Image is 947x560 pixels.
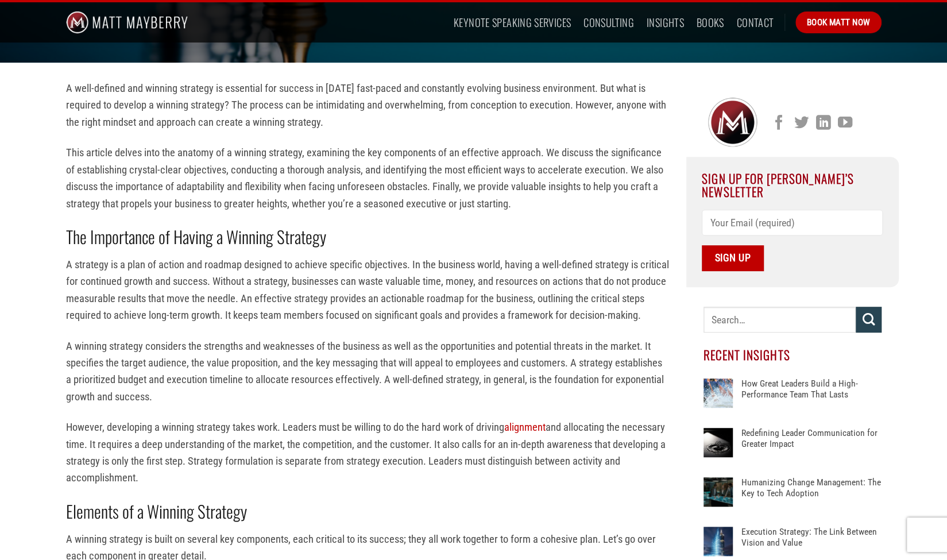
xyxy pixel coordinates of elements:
[806,16,870,29] span: Book Matt Now
[504,421,546,433] a: alignment
[704,346,790,364] span: Recent Insights
[583,12,634,33] a: Consulting
[66,419,669,486] p: However, developing a winning strategy takes work. Leaders must be willing to do the hard work of...
[794,115,808,132] a: Follow on Twitter
[856,307,882,333] button: Submit
[454,12,571,33] a: Keynote Speaking Services
[704,307,856,333] input: Search…
[697,12,724,33] a: Books
[702,210,883,271] form: Contact form
[741,379,881,413] a: How Great Leaders Build a High-Performance Team That Lasts
[702,210,883,235] input: Your Email (required)
[66,224,326,249] strong: The Importance of Having a Winning Strategy
[66,2,188,43] img: Matt Mayberry
[66,256,669,324] p: A strategy is a plan of action and roadmap designed to achieve specific objectives. In the busine...
[66,499,247,524] strong: Elements of a Winning Strategy
[647,12,684,33] a: Insights
[66,144,669,212] p: This article delves into the anatomy of a winning strategy, examining the key components of an ef...
[66,80,669,130] p: A well-defined and winning strategy is essential for success in [DATE] fast-paced and constantly ...
[741,428,881,462] a: Redefining Leader Communication for Greater Impact
[815,115,830,132] a: Follow on LinkedIn
[702,169,854,200] span: Sign Up For [PERSON_NAME]’s Newsletter
[66,338,669,405] p: A winning strategy considers the strengths and weaknesses of the business as well as the opportun...
[702,245,764,271] input: Sign Up
[837,115,852,132] a: Follow on YouTube
[741,477,881,512] a: Humanizing Change Management: The Key to Tech Adoption
[795,11,881,33] a: Book Matt Now
[737,12,774,33] a: Contact
[772,115,786,132] a: Follow on Facebook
